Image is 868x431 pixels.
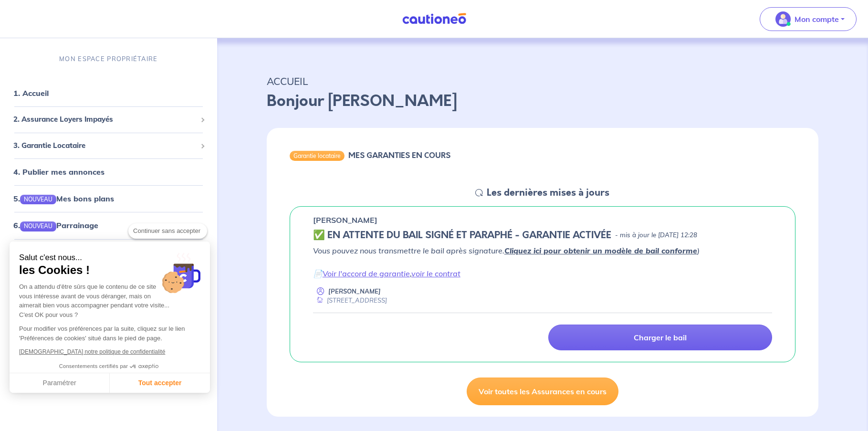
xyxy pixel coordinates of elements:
em: 📄 , [313,269,460,278]
p: ACCUEIL [267,73,818,90]
div: [STREET_ADDRESS] [313,296,387,305]
a: Voir toutes les Assurances en cours [467,378,618,405]
div: 9. Mes factures [4,296,213,315]
img: illu_account_valid_menu.svg [775,11,791,27]
h6: MES GARANTIES EN COURS [348,151,450,160]
span: 2. Assurance Loyers Impayés [13,114,197,125]
p: Bonjour [PERSON_NAME] [267,90,818,113]
button: Tout accepter [110,373,210,393]
img: Cautioneo [398,13,470,25]
a: Charger le bail [548,325,772,350]
a: 5.NOUVEAUMes bons plans [13,194,114,203]
a: voir le contrat [411,269,460,278]
p: [PERSON_NAME] [328,287,381,296]
button: illu_account_valid_menu.svgMon compte [760,7,857,31]
button: Continuer sans accepter [128,223,207,239]
div: On a attendu d'être sûrs que le contenu de ce site vous intéresse avant de vous déranger, mais on... [19,282,200,319]
h5: ✅️️️ EN ATTENTE DU BAIL SIGNÉ ET PARAPHÉ - GARANTIE ACTIVÉE [313,230,611,241]
p: - mis à jour le [DATE] 12:28 [615,231,697,240]
p: MON ESPACE PROPRIÉTAIRE [59,54,157,63]
span: Consentements certifiés par [59,364,128,369]
p: Charger le bail [634,333,687,342]
span: Continuer sans accepter [133,226,202,236]
a: Cliquez ici pour obtenir un modèle de bail conforme [504,246,697,255]
div: state: CONTRACT-SIGNED, Context: IN-LANDLORD,IS-GL-CAUTION-IN-LANDLORD [313,230,772,241]
span: les Cookies ! [19,263,200,277]
a: 4. Publier mes annonces [13,167,105,177]
a: 6.NOUVEAUParrainage [13,221,98,231]
a: 1. Accueil [13,88,49,98]
h5: Les dernières mises à jours [487,187,609,199]
div: 4. Publier mes annonces [4,162,213,181]
div: 1. Accueil [4,84,213,103]
small: Salut c'est nous... [19,253,200,263]
button: Consentements certifiés par [54,360,165,373]
div: 7. Contact [4,243,213,262]
a: Voir l'accord de garantie [323,269,410,278]
div: 3. Garantie Locataire [4,137,213,155]
p: Mon compte [795,13,839,25]
a: [DEMOGRAPHIC_DATA] notre politique de confidentialité [19,348,165,355]
svg: Axeptio [130,352,158,381]
p: [PERSON_NAME] [313,214,377,226]
div: 5.NOUVEAUMes bons plans [4,189,213,208]
div: 2. Assurance Loyers Impayés [4,110,213,129]
div: Garantie locataire [290,151,345,160]
span: 3. Garantie Locataire [13,140,197,151]
div: 8. Mes informations [4,270,213,289]
em: Vous pouvez nous transmettre le bail après signature. ) [313,246,700,255]
div: 6.NOUVEAUParrainage [4,216,213,235]
button: Paramétrer [10,373,110,393]
p: Pour modifier vos préférences par la suite, cliquez sur le lien 'Préférences de cookies' situé da... [19,324,200,343]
